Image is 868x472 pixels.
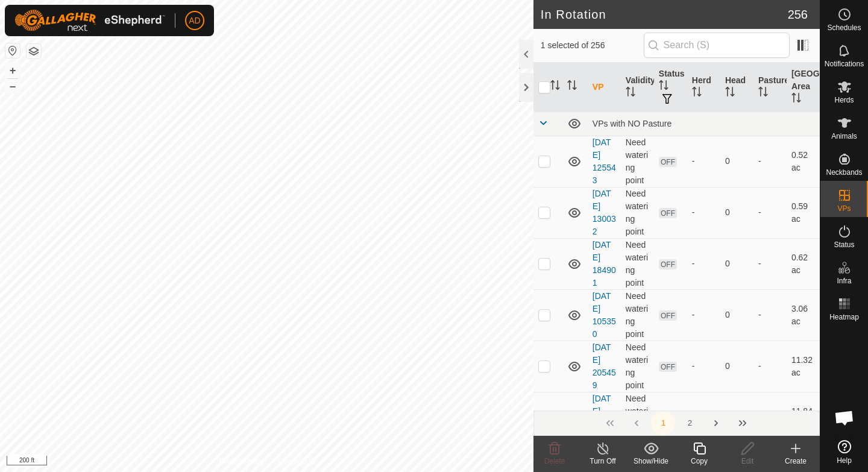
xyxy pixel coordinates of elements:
a: Contact Us [278,456,314,467]
td: Need watering point [621,136,654,187]
td: Need watering point [621,238,654,289]
input: Search (S) [644,33,790,58]
span: 1 selected of 256 [541,39,644,52]
span: Notifications [825,60,864,68]
td: Need watering point [621,392,654,443]
div: Copy [675,456,723,467]
p-sorticon: Activate to sort [550,82,560,92]
span: 256 [788,5,808,24]
td: - [753,238,787,289]
td: 0 [720,136,753,187]
div: - [692,257,715,270]
a: Privacy Policy [219,456,264,467]
div: - [692,155,715,168]
a: [DATE] 172722 [593,394,616,441]
p-sorticon: Activate to sort [692,89,702,98]
td: 0 [720,341,753,392]
button: + [5,63,20,78]
td: 0 [720,187,753,238]
td: - [753,187,787,238]
td: 3.06 ac [787,289,820,341]
td: 11.84 ac [787,392,820,443]
button: Map Layers [27,44,41,58]
button: 2 [678,411,702,435]
span: OFF [659,310,677,321]
span: Infra [837,277,851,285]
p-sorticon: Activate to sort [659,82,668,92]
span: OFF [659,208,677,218]
div: - [692,206,715,219]
div: Edit [723,456,772,467]
span: AD [189,14,200,27]
a: [DATE] 205459 [593,342,616,390]
th: Validity [621,63,654,112]
td: Need watering point [621,187,654,238]
span: Neckbands [826,169,862,176]
th: Head [720,63,753,112]
td: Need watering point [621,289,654,341]
span: Heatmap [829,313,859,321]
span: OFF [659,259,677,269]
a: [DATE] 184901 [593,240,616,288]
a: Help [820,435,868,469]
td: 0 [720,289,753,341]
td: 11.32 ac [787,341,820,392]
td: - [753,289,787,341]
span: Herds [834,96,854,104]
span: Status [834,241,854,248]
span: OFF [659,157,677,167]
span: VPs [837,205,851,212]
p-sorticon: Activate to sort [791,95,801,104]
span: OFF [659,362,677,372]
td: Need watering point [621,341,654,392]
td: - [753,136,787,187]
td: 0.59 ac [787,187,820,238]
a: [DATE] 130032 [593,189,616,236]
div: - [692,360,715,373]
a: [DATE] 105350 [593,291,616,339]
td: - [753,392,787,443]
th: Status [654,63,687,112]
button: Last Page [731,411,755,435]
td: 0.62 ac [787,238,820,289]
td: - [753,341,787,392]
h2: In Rotation [541,7,788,22]
span: Delete [544,457,565,465]
div: Show/Hide [627,456,675,467]
span: Animals [831,133,857,140]
div: - [692,309,715,321]
th: Pasture [753,63,787,112]
td: 0.52 ac [787,136,820,187]
span: Help [837,457,852,464]
button: Next Page [704,411,728,435]
img: Gallagher Logo [14,10,165,31]
div: Turn Off [579,456,627,467]
button: Reset Map [5,43,20,58]
a: [DATE] 125543 [593,137,616,185]
div: Open chat [826,400,863,436]
button: 1 [651,411,675,435]
span: Schedules [827,24,861,31]
th: Herd [687,63,720,112]
th: [GEOGRAPHIC_DATA] Area [787,63,820,112]
p-sorticon: Activate to sort [626,89,635,98]
div: Create [772,456,820,467]
p-sorticon: Activate to sort [725,89,735,98]
th: VP [588,63,621,112]
td: 0 [720,392,753,443]
td: 0 [720,238,753,289]
div: VPs with NO Pasture [593,119,815,128]
p-sorticon: Activate to sort [567,82,577,92]
button: – [5,79,20,93]
p-sorticon: Activate to sort [758,89,768,98]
